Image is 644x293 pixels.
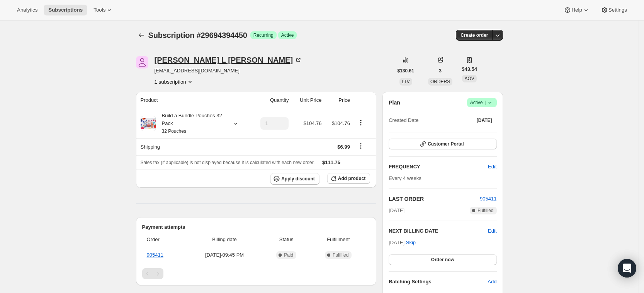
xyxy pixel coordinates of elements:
button: $130.61 [393,65,419,76]
span: Subscriptions [48,7,83,13]
th: Unit Price [291,92,324,109]
nav: Pagination [142,268,370,279]
span: Settings [608,7,627,13]
span: Active [470,99,494,106]
span: Tools [93,7,105,13]
button: Customer Portal [389,139,496,149]
small: 32 Pouches [162,129,186,134]
button: Help [559,5,594,15]
span: Customer Portal [428,141,464,147]
div: Build a Bundle Pouches 32 Pack [156,112,226,135]
button: Create order [456,30,493,41]
span: $104.76 [332,120,350,126]
span: Billing date [187,236,262,243]
span: AOV [464,76,474,81]
span: Add product [338,175,365,182]
div: [PERSON_NAME] L [PERSON_NAME] [155,56,302,64]
span: Fulfilled [333,252,348,258]
button: Tools [89,5,118,15]
span: Recurring [253,32,274,38]
h2: Payment attempts [142,223,370,231]
span: Skip [406,239,416,247]
button: 3 [434,65,446,76]
h2: Plan [389,99,400,106]
button: 905411 [480,195,496,203]
button: Product actions [355,118,367,127]
button: Add [483,276,501,288]
button: Add product [327,173,370,184]
span: | [484,99,486,106]
span: Create order [460,32,488,38]
span: Fulfillment [311,236,365,243]
button: Subscriptions [136,30,147,41]
span: Active [281,32,294,38]
th: Shipping [136,138,250,155]
span: $130.61 [398,68,414,74]
span: LTV [402,79,410,84]
a: 905411 [147,252,163,258]
h2: NEXT BILLING DATE [389,227,488,235]
button: Product actions [155,78,194,86]
span: [DATE] [389,207,404,214]
span: Sales tax (if applicable) is not displayed because it is calculated with each new order. [141,160,315,165]
button: Subscriptions [44,5,87,15]
th: Quantity [250,92,291,109]
span: 3 [439,68,442,74]
button: Apply discount [270,173,319,185]
h2: LAST ORDER [389,195,480,203]
span: Paid [284,252,293,258]
button: Analytics [12,5,42,15]
span: Order now [431,257,454,263]
span: ORDERS [430,79,450,84]
span: Status [266,236,306,243]
span: [DATE] · 09:45 PM [187,251,262,259]
span: $104.76 [303,120,321,126]
span: Amy L Grasso [136,56,148,69]
h2: FREQUENCY [389,163,488,171]
button: Edit [483,161,501,173]
button: Shipping actions [355,142,367,150]
span: Help [571,7,582,13]
span: Apply discount [281,176,315,182]
span: Add [488,278,496,286]
span: [DATE] [477,117,492,123]
th: Price [324,92,352,109]
span: Fulfilled [477,207,493,214]
button: Edit [488,227,496,235]
button: Skip [401,236,420,249]
span: [DATE] · [389,240,416,245]
span: Subscription #29694394450 [148,31,247,39]
span: Edit [488,163,496,171]
span: $6.99 [337,144,350,150]
span: $111.75 [322,159,340,165]
div: Open Intercom Messenger [618,259,636,278]
button: [DATE] [472,115,497,126]
button: Order now [389,254,496,265]
th: Product [136,92,250,109]
span: Created Date [389,117,418,124]
a: 905411 [480,196,496,202]
span: [EMAIL_ADDRESS][DOMAIN_NAME] [155,67,302,75]
span: Every 4 weeks [389,175,421,181]
span: $43.54 [462,65,477,73]
h6: Batching Settings [389,278,488,286]
th: Order [142,231,185,248]
span: Analytics [17,7,37,13]
button: Settings [596,5,632,15]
